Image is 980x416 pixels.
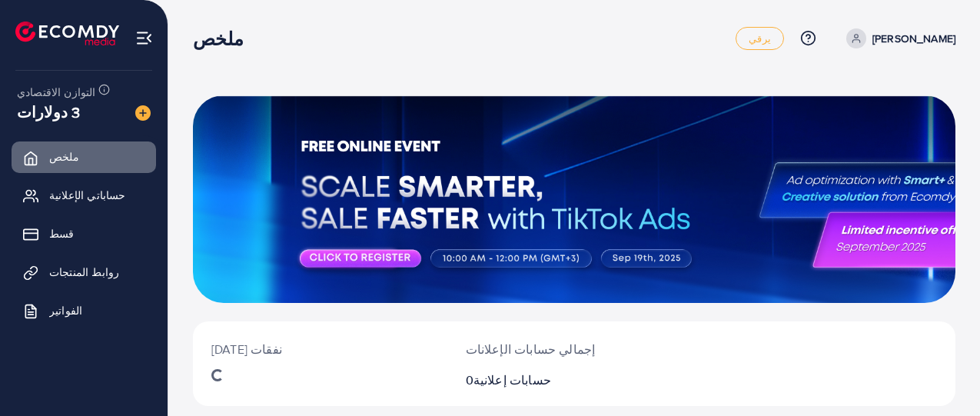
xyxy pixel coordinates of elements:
font: ملخص [193,25,244,52]
font: إجمالي حسابات الإعلانات [466,341,596,358]
font: روابط المنتجات [49,265,119,280]
a: يرقي [736,27,784,50]
img: الشعار [15,22,119,45]
font: 0 [466,371,473,388]
font: 3 دولارات [17,101,80,123]
font: حساباتي الإعلانية [49,188,126,203]
font: ملخص [49,149,80,165]
a: قسط [12,218,156,249]
font: قسط [49,226,74,241]
img: قائمة طعام [135,29,153,47]
img: صورة [135,105,151,121]
font: [PERSON_NAME] [872,31,955,46]
a: ملخص [12,141,156,172]
font: التوازن الاقتصادي [17,85,96,100]
font: الفواتير [49,303,82,318]
font: يرقي [749,32,771,45]
a: الفواتير [12,295,156,326]
a: [PERSON_NAME] [840,28,955,48]
a: روابط المنتجات [12,257,156,288]
a: حساباتي الإعلانية [12,180,156,211]
font: نفقات [DATE] [211,341,282,358]
font: حسابات إعلانية [473,371,551,388]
